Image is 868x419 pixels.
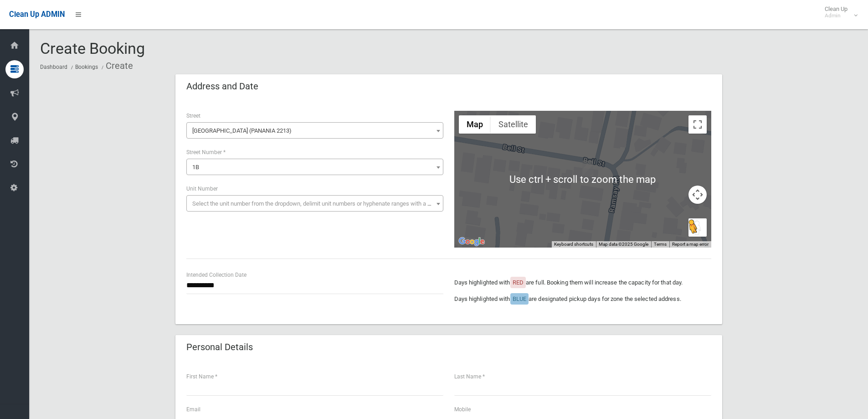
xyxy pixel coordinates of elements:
a: Dashboard [40,64,67,70]
p: Days highlighted with are designated pickup days for zone the selected address. [454,294,711,305]
span: Map data ©2025 Google [599,242,648,247]
span: 1B [189,161,441,174]
button: Show street map [459,115,491,134]
small: Admin [825,12,847,19]
a: Bookings [75,64,98,70]
button: Toggle fullscreen view [688,115,707,134]
span: Select the unit number from the dropdown, delimit unit numbers or hyphenate ranges with a comma [192,200,447,207]
span: RED [513,279,524,286]
p: Days highlighted with are full. Booking them will increase the capacity for that day. [454,277,711,288]
span: Create Booking [40,39,145,57]
span: 1B [192,164,199,171]
button: Map camera controls [688,186,707,204]
button: Drag Pegman onto the map to open Street View [688,218,707,237]
span: Clean Up [820,5,857,19]
span: Bell Street (PANANIA 2213) [186,122,443,139]
span: Bell Street (PANANIA 2213) [189,124,441,137]
span: 1B [186,159,443,175]
header: Personal Details [175,338,264,356]
a: Report a map error [672,242,709,247]
img: Google [457,236,487,248]
a: Open this area in Google Maps (opens a new window) [457,236,487,248]
header: Address and Date [175,78,269,95]
span: BLUE [513,295,526,302]
button: Keyboard shortcuts [554,241,593,248]
button: Show satellite imagery [491,115,536,134]
span: Clean Up ADMIN [9,10,65,19]
a: Terms (opens in new tab) [654,242,667,247]
div: 1B Bell Street, PANANIA NSW 2213 [582,160,593,176]
li: Create [99,57,133,74]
